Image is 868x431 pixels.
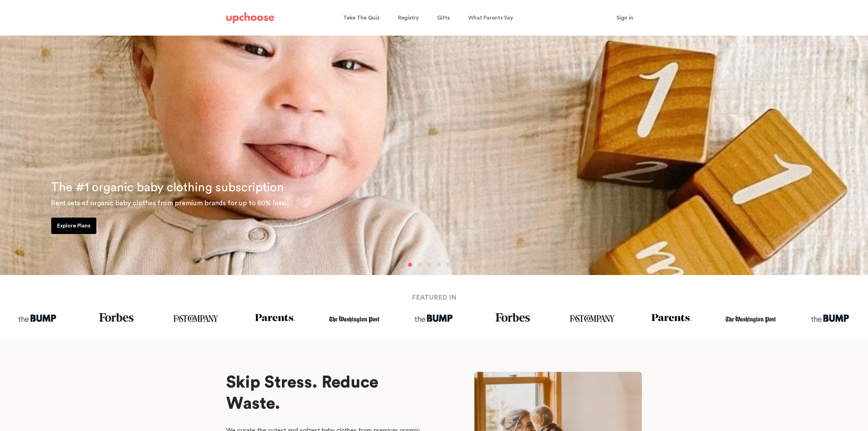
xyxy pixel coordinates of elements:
[468,15,513,21] span: What Parents Say
[51,218,96,234] a: Explore Plans
[226,374,378,412] span: Skip Stress. Reduce Waste.
[437,11,452,25] a: Gifts
[437,15,450,21] span: Gifts
[226,12,274,23] img: UpChoose
[412,294,457,301] strong: FEATURED IN
[226,11,274,25] a: UpChoose
[343,11,382,25] a: Take The Quiz
[398,15,419,21] span: Registry
[51,181,284,194] span: The #1 organic baby clothing subscription
[616,15,633,21] span: Sign in
[468,11,515,25] a: What Parents Say
[398,11,421,25] a: Registry
[608,11,642,25] button: Sign in
[57,222,91,230] p: Explore Plans
[51,198,860,209] p: Rent sets of organic baby clothes from premium brands for up to 80% less.
[343,15,380,21] span: Take The Quiz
